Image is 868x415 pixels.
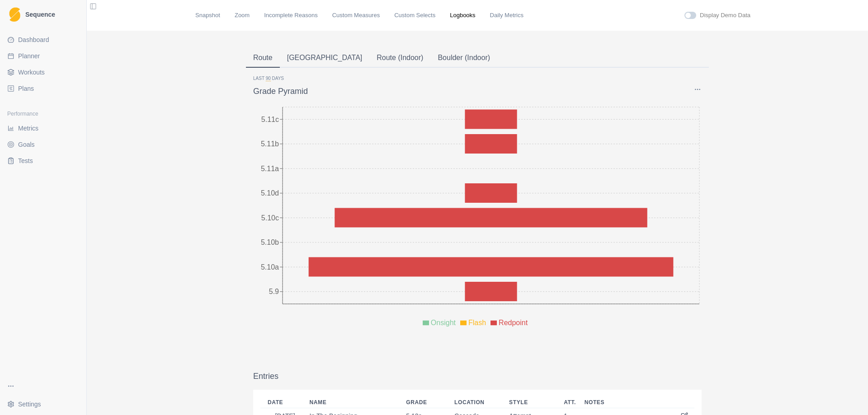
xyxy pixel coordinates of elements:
[18,156,33,165] span: Tests
[25,11,55,18] span: Sequence
[4,49,83,63] a: Planner
[431,319,456,326] span: Onsight
[280,49,370,68] button: [GEOGRAPHIC_DATA]
[700,11,750,20] label: Display Demo Data
[585,399,604,406] p: Notes
[430,49,497,68] button: Boulder (Indoor)
[266,76,271,81] span: 90
[4,81,83,96] a: Plans
[4,107,83,121] div: Performance
[450,11,475,20] a: Logbooks
[261,263,279,270] tspan: 5.10a
[261,115,279,123] tspan: 5.11c
[310,399,327,406] p: Name
[253,75,702,82] p: Last Days
[499,319,528,326] span: Redpoint
[18,124,38,133] span: Metrics
[509,399,528,406] p: Style
[261,238,279,246] tspan: 5.10b
[261,214,279,221] tspan: 5.10c
[268,399,283,406] p: Date
[564,399,576,406] p: Att.
[4,397,83,411] button: Settings
[261,140,279,148] tspan: 5.11b
[332,11,380,20] a: Custom Measures
[9,7,20,22] img: Logo
[4,33,83,47] a: Dashboard
[18,51,40,61] span: Planner
[4,65,83,79] a: Workouts
[406,399,427,406] p: Grade
[269,288,279,295] tspan: 5.9
[394,11,435,20] a: Custom Selects
[264,11,318,20] a: Incomplete Reasons
[4,154,83,168] a: Tests
[246,49,280,68] button: Route
[195,11,220,20] a: Snapshot
[18,68,45,77] span: Workouts
[4,121,83,135] a: Metrics
[468,319,486,326] span: Flash
[693,86,702,93] button: Options
[235,11,250,20] a: Zoom
[18,140,35,149] span: Goals
[369,49,430,68] button: Route (Indoor)
[18,84,34,93] span: Plans
[253,370,278,382] p: Entries
[261,189,279,197] tspan: 5.10d
[4,137,83,152] a: Goals
[4,4,83,25] a: LogoSequence
[454,399,485,406] p: Location
[18,35,49,44] span: Dashboard
[253,85,308,98] p: Grade Pyramid
[261,164,279,172] tspan: 5.11a
[490,11,524,20] a: Daily Metrics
